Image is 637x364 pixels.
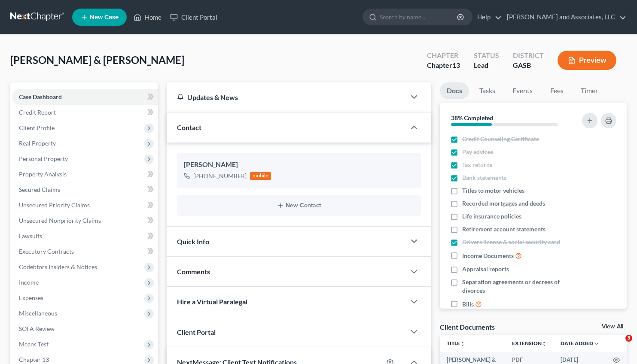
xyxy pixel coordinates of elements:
[503,9,626,25] a: [PERSON_NAME] and Associates, LLC
[462,300,474,309] span: Bills
[12,182,158,197] a: Secured Claims
[177,297,247,306] span: Hire a Virtual Paralegal
[462,212,521,221] span: Life insurance policies
[625,335,632,342] span: 3
[19,248,74,255] span: Executory Contracts
[440,322,495,331] div: Client Documents
[10,54,184,66] span: [PERSON_NAME] & [PERSON_NAME]
[462,135,539,143] span: Credit Counseling Certificate
[19,340,49,348] span: Means Test
[513,61,544,70] div: GASB
[462,148,493,156] span: Pay advices
[166,9,222,25] a: Client Portal
[19,201,90,209] span: Unsecured Priority Claims
[184,160,415,170] div: [PERSON_NAME]
[12,197,158,213] a: Unsecured Priority Claims
[574,82,605,99] a: Timer
[177,93,396,102] div: Updates & News
[12,105,158,120] a: Credit Report
[19,93,62,100] span: Case Dashboard
[12,213,158,228] a: Unsecured Nonpriority Claims
[462,173,506,182] span: Bank statements
[462,161,492,169] span: Tax returns
[177,267,210,276] span: Comments
[543,82,570,99] a: Fees
[19,170,67,178] span: Property Analysis
[473,9,502,25] a: Help
[19,294,43,301] span: Expenses
[558,51,616,70] button: Preview
[440,82,469,99] a: Docs
[462,252,514,260] span: Income Documents
[12,228,158,244] a: Lawsuits
[177,328,216,336] span: Client Portal
[602,324,623,330] a: View All
[12,244,158,259] a: Executory Contracts
[452,61,460,69] span: 13
[451,114,493,121] strong: 38% Completed
[12,89,158,105] a: Case Dashboard
[462,278,573,295] span: Separation agreements or decrees of divorces
[19,155,68,162] span: Personal Property
[608,335,628,355] iframe: Intercom live chat
[427,61,460,70] div: Chapter
[177,237,209,246] span: Quick Info
[472,82,502,99] a: Tasks
[513,51,544,61] div: District
[129,9,166,25] a: Home
[462,238,560,246] span: Drivers license & social security card
[427,51,460,61] div: Chapter
[19,356,49,363] span: Chapter 13
[19,140,56,147] span: Real Property
[19,309,57,317] span: Miscellaneous
[19,217,101,224] span: Unsecured Nonpriority Claims
[462,265,509,273] span: Appraisal reports
[19,232,42,240] span: Lawsuits
[19,186,60,193] span: Secured Claims
[506,82,539,99] a: Events
[12,321,158,337] a: SOFA Review
[474,51,499,61] div: Status
[462,199,545,208] span: Recorded mortgages and deeds
[462,186,524,195] span: Titles to motor vehicles
[542,341,547,346] i: unfold_more
[512,340,547,346] a: Extensionunfold_more
[380,9,458,25] input: Search by name...
[19,263,97,270] span: Codebtors Insiders & Notices
[177,123,201,131] span: Contact
[19,109,56,116] span: Credit Report
[460,341,465,346] i: unfold_more
[19,124,55,131] span: Client Profile
[250,172,271,180] div: mobile
[12,167,158,182] a: Property Analysis
[462,225,546,234] span: Retirement account statements
[561,340,599,346] a: Date Added expand_more
[447,340,465,346] a: Titleunfold_more
[19,325,55,332] span: SOFA Review
[184,202,415,209] button: New Contact
[90,14,119,21] span: New Case
[594,341,599,346] i: expand_more
[19,279,39,286] span: Income
[193,172,247,180] div: [PHONE_NUMBER]
[474,61,499,70] div: Lead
